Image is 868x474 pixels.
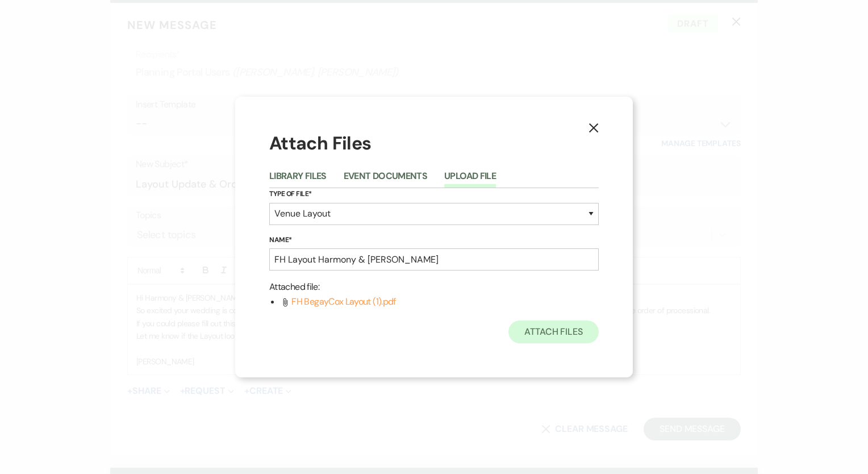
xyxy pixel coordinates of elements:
[508,321,599,343] button: Attach Files
[269,172,327,188] button: Library Files
[269,131,599,156] h1: Attach Files
[344,172,427,188] button: Event Documents
[269,188,599,201] label: Type of File*
[291,296,395,307] span: FH BegayCox Layout (1).pdf
[269,234,599,247] label: Name*
[269,280,599,294] p: Attached file :
[444,172,496,188] button: Upload File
